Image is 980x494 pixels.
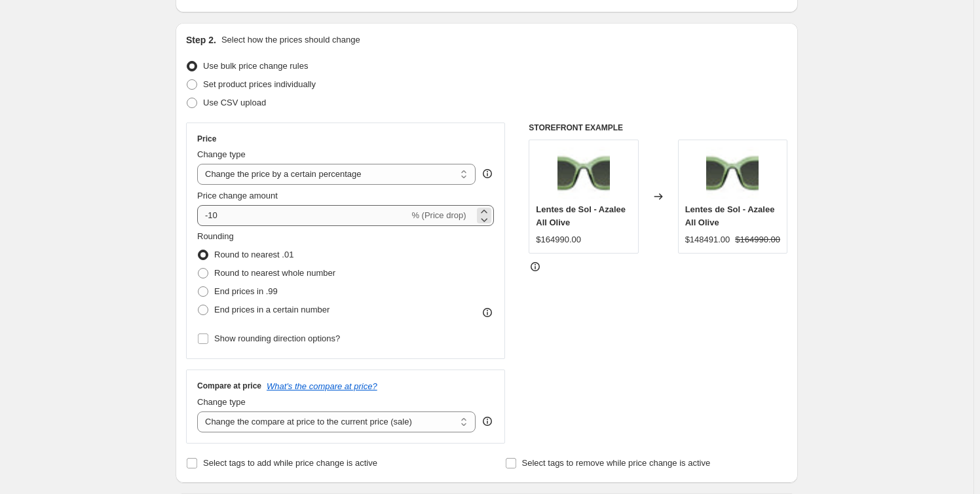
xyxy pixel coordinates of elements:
[536,204,626,227] span: Lentes de Sol - Azalee All Olive
[557,147,610,199] img: azalee-all-olive-frontal_1280x.progressive_389d0da8-3a67-4741-8cac-c399679cc047_80x.webp
[214,286,278,296] span: End prices in .99
[197,381,261,391] h3: Compare at price
[685,204,775,227] span: Lentes de Sol - Azalee All Olive
[735,233,780,246] strike: $164990.00
[203,98,266,107] span: Use CSV upload
[197,191,278,200] span: Price change amount
[203,61,308,71] span: Use bulk price change rules
[214,250,293,259] span: Round to nearest .01
[197,397,246,407] span: Change type
[481,415,494,428] div: help
[203,79,316,89] span: Set product prices individually
[267,381,377,391] button: What's the compare at price?
[197,205,409,226] input: -15
[214,305,330,314] span: End prices in a certain number
[203,458,377,468] span: Select tags to add while price change is active
[706,147,759,199] img: azalee-all-olive-frontal_1280x.progressive_389d0da8-3a67-4741-8cac-c399679cc047_80x.webp
[536,233,581,246] div: $164990.00
[197,149,246,159] span: Change type
[411,210,466,220] span: % (Price drop)
[197,134,216,144] h3: Price
[522,458,711,468] span: Select tags to remove while price change is active
[481,167,494,180] div: help
[214,333,340,343] span: Show rounding direction options?
[214,268,335,278] span: Round to nearest whole number
[197,231,234,241] span: Rounding
[221,33,360,47] p: Select how the prices should change
[685,233,730,246] div: $148491.00
[529,123,787,133] h6: STOREFRONT EXAMPLE
[186,33,216,47] h2: Step 2.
